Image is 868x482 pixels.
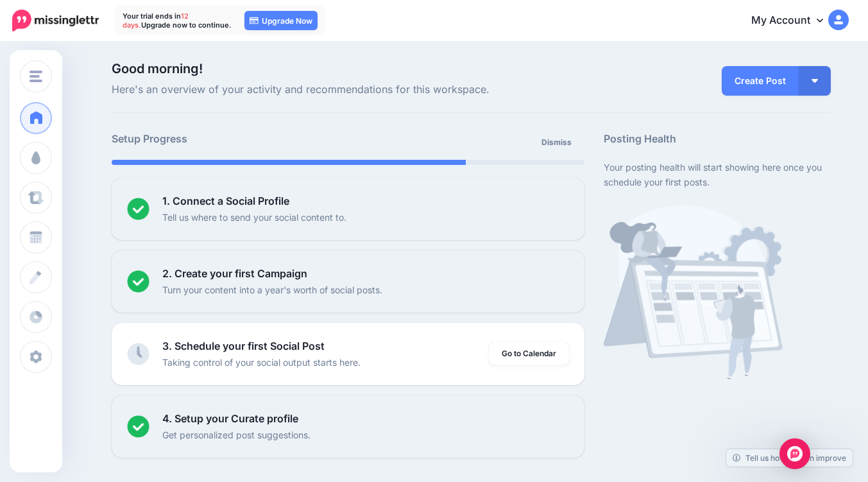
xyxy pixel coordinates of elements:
[489,342,569,365] a: Go to Calendar
[812,79,818,83] img: arrow-down-white.png
[162,355,361,370] p: Taking control of your social output starts here.
[112,131,348,147] h5: Setup Progress
[534,131,579,154] a: Dismiss
[123,12,232,30] p: Your trial ends in Upgrade now to continue.
[12,10,99,31] img: Missinglettr
[779,438,810,469] div: Open Intercom Messenger
[162,412,298,425] b: 4. Setup your Curate profile
[738,5,849,37] a: My Account
[127,198,149,220] img: checked-circle.png
[726,449,853,467] a: Tell us how we can improve
[162,340,325,352] b: 3. Schedule your first Social Post
[604,131,830,147] h5: Posting Health
[162,267,307,280] b: 2. Create your first Campaign
[127,270,149,293] img: checked-circle.png
[604,160,830,189] p: Your posting health will start showing here once you schedule your first posts.
[162,210,346,225] p: Tell us where to send your social content to.
[722,66,799,96] a: Create Post
[162,427,311,442] p: Get personalized post suggestions.
[112,82,584,98] span: Here's an overview of your activity and recommendations for this workspace.
[127,415,149,438] img: checked-circle.png
[162,282,382,297] p: Turn your content into a year's worth of social posts.
[162,194,289,207] b: 1. Connect a Social Profile
[30,71,42,82] img: menu.png
[244,11,318,30] a: Upgrade Now
[112,61,203,76] span: Good morning!
[127,343,149,365] img: clock-grey.png
[604,205,783,379] img: calendar-waiting.png
[123,12,189,30] span: 12 days.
